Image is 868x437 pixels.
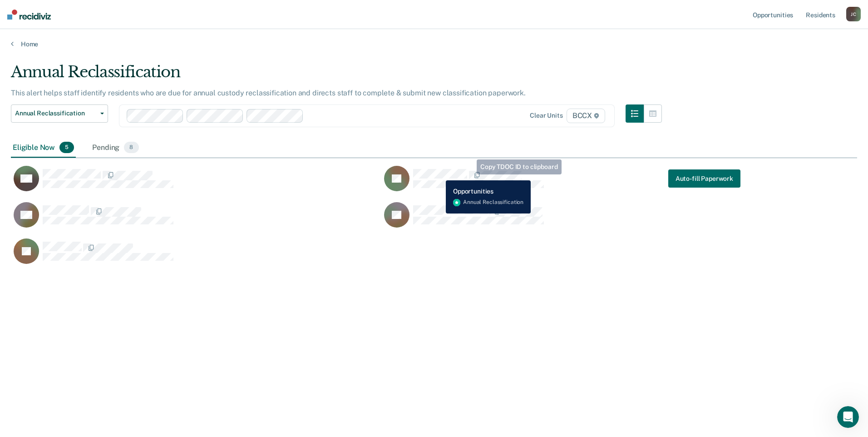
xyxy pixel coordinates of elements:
[567,109,605,123] span: BCCX
[381,202,752,238] div: CaseloadOpportunityCell-00546365
[11,89,526,97] p: This alert helps staff identify residents who are due for annual custody reclassification and dir...
[668,169,740,188] button: Auto-fill Paperwork
[846,7,861,21] button: JC
[11,165,381,202] div: CaseloadOpportunityCell-00322174
[837,406,859,428] iframe: Intercom live chat
[11,238,381,274] div: CaseloadOpportunityCell-00624170
[59,142,74,154] span: 5
[11,40,857,48] a: Home
[381,165,752,202] div: CaseloadOpportunityCell-00637598
[668,169,740,188] a: Navigate to form link
[11,202,381,238] div: CaseloadOpportunityCell-00662014
[124,142,138,154] span: 8
[11,63,662,89] div: Annual Reclassification
[7,10,51,20] img: Recidiviz
[15,109,97,117] span: Annual Reclassification
[90,138,140,158] div: Pending8
[11,138,76,158] div: Eligible Now5
[11,104,108,123] button: Annual Reclassification
[530,112,563,119] div: Clear units
[846,7,861,21] div: J C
